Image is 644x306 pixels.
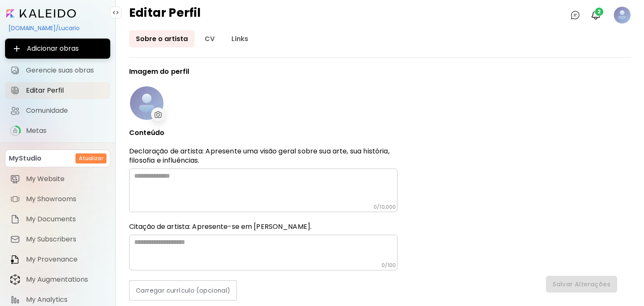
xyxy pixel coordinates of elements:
[129,68,397,75] p: Imagem do perfil
[129,147,397,165] p: Declaração de artista: Apresente uma visão geral sobre sua arte, sua história, filosofia e influê...
[10,106,20,116] img: Comunidade icon
[129,129,397,137] p: Conteúdo
[26,215,105,223] span: My Documents
[10,274,20,285] img: item
[26,255,105,264] span: My Provenance
[129,7,201,23] h4: Editar Perfil
[9,153,42,163] p: MyStudio
[26,175,105,183] span: My Website
[591,10,601,20] img: bellIcon
[5,251,110,268] a: itemMy Provenance
[136,286,230,295] span: Carregar currículo (opcional)
[5,231,110,248] a: itemMy Subscribers
[26,275,105,284] span: My Augmentations
[5,191,110,207] a: itemMy Showrooms
[570,10,580,20] img: chatIcon
[10,65,20,75] img: Gerencie suas obras icon
[374,204,396,210] h6: 0 / 10,000
[129,280,237,301] label: Carregar currículo (opcional)
[26,106,105,115] span: Comunidade
[10,194,20,204] img: item
[26,195,105,203] span: My Showrooms
[12,44,104,54] span: Adicionar obras
[595,8,603,16] span: 2
[112,9,119,16] img: collapse
[5,62,110,79] a: Gerencie suas obras iconGerencie suas obras
[5,171,110,187] a: itemMy Website
[26,235,105,244] span: My Subscribers
[5,122,110,139] a: iconcompleteMetas
[129,30,195,47] a: Sobre o artista
[5,39,110,59] button: Adicionar obras
[129,222,397,231] h6: Citação de artista: Apresente-se em [PERSON_NAME].
[10,174,20,184] img: item
[26,86,105,95] span: Editar Perfil
[382,262,396,269] h6: 0 / 100
[10,234,20,244] img: item
[5,211,110,228] a: itemMy Documents
[225,30,255,47] a: Links
[5,271,110,288] a: itemMy Augmentations
[79,155,103,162] h6: Atualizar
[5,102,110,119] a: Comunidade iconComunidade
[26,296,105,304] span: My Analytics
[26,127,105,135] span: Metas
[10,86,20,96] img: Editar Perfil icon
[589,8,603,22] button: bellIcon2
[198,30,221,47] a: CV
[10,254,20,265] img: item
[10,214,20,224] img: item
[5,21,110,35] div: [DOMAIN_NAME]/Lucario
[26,66,105,75] span: Gerencie suas obras
[5,82,110,99] a: Editar Perfil iconEditar Perfil
[10,295,20,305] img: item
